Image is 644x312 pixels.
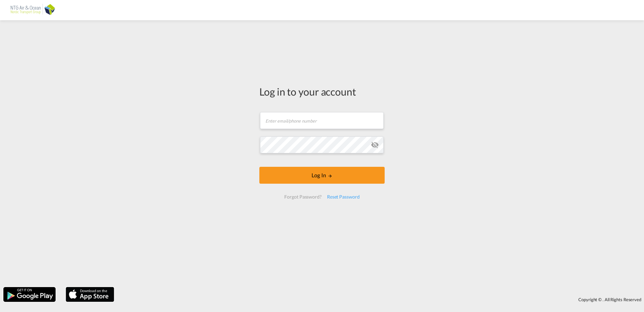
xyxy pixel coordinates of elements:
[3,286,56,303] img: google.png
[371,141,379,149] md-icon: icon-eye-off
[65,286,115,303] img: apple.png
[260,112,384,129] input: Enter email/phone number
[282,191,324,203] div: Forgot Password?
[118,294,644,305] div: Copyright © . All Rights Reserved
[259,84,385,99] div: Log in to your account
[259,167,385,184] button: LOGIN
[324,191,362,203] div: Reset Password
[10,3,56,18] img: af31b1c0b01f11ecbc353f8e72265e29.png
